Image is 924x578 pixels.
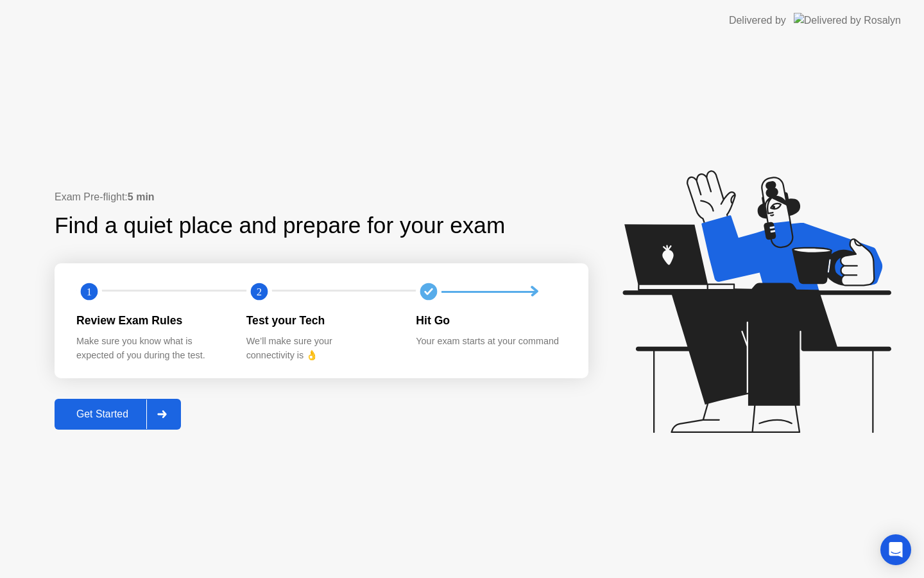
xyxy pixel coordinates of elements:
[416,312,565,329] div: Hit Go
[55,189,588,205] div: Exam Pre-flight:
[87,286,92,298] text: 1
[880,534,911,565] div: Open Intercom Messenger
[76,312,226,329] div: Review Exam Rules
[257,286,262,298] text: 2
[794,13,901,28] img: Delivered by Rosalyn
[55,399,181,430] button: Get Started
[246,335,396,362] div: We’ll make sure your connectivity is 👌
[76,335,226,362] div: Make sure you know what is expected of you during the test.
[416,335,565,349] div: Your exam starts at your command
[729,13,786,28] div: Delivered by
[55,209,507,243] div: Find a quiet place and prepare for your exam
[58,408,146,420] div: Get Started
[246,312,396,329] div: Test your Tech
[128,191,155,202] b: 5 min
